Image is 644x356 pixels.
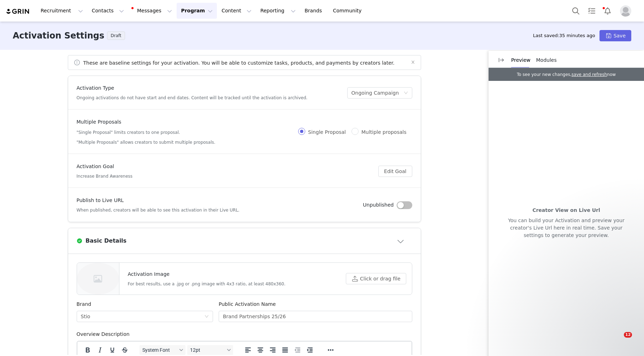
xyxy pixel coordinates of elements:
[363,201,394,209] h4: Unpublished
[205,314,209,319] i: icon: down
[572,72,607,77] a: save and refresh
[77,118,215,126] h4: Multiple Proposals
[600,3,615,19] button: Notifications
[609,332,626,349] iframe: Intercom live chat
[616,5,638,17] button: Profile
[378,166,412,177] button: Edit Goal
[568,3,584,19] button: Search
[77,207,240,213] h5: When published, creators will be able to see this activation in their Live URL.
[536,57,557,63] span: Modules
[77,197,240,204] h4: Publish to Live URL
[329,3,369,19] a: Community
[77,129,215,136] h5: "Single Proposal" limits creators to one proposal.
[190,347,224,353] span: 12pt
[77,139,215,146] h5: "Multiple Proposals" allows creators to submit multiple proposals.
[13,29,104,42] h3: Activation Settings
[82,345,94,355] button: Bold
[624,332,632,338] span: 12
[359,129,409,135] span: Multiple proposals
[517,72,572,77] span: To see your new changes,
[351,88,399,98] div: Ongoing Campaign
[36,3,87,19] button: Recruitment
[533,33,595,38] span: Last saved:
[139,345,185,355] button: Fonts
[303,345,315,355] button: Increase indent
[77,301,91,307] label: Brand
[254,345,266,355] button: Align center
[83,237,126,245] h3: Basic Details
[411,60,415,64] i: icon: close
[502,217,631,239] p: You can build your Activation and preview your creator's Live Url here in real time. Save your se...
[300,3,328,19] a: Brands
[404,91,408,96] i: icon: down
[77,95,308,101] h5: Ongoing activations do not have start and end dates. Content will be tracked until the activation...
[559,33,595,38] span: 35 minutes ago
[291,345,303,355] button: Decrease indent
[128,281,286,287] p: For best results, use a .jpg or .png image with 4x3 ratio, at least 480x360.
[305,129,349,135] span: Single Proposal
[77,331,130,337] label: Overview Description
[411,58,415,66] button: icon: close
[77,263,412,295] span: Activation Image For best results, use a .jpg or .png image with 4x3 ratio, at least 480x360. Cli...
[502,207,631,214] p: Creator View on Live Url
[219,301,276,307] label: Public Activation Name
[77,163,133,170] h4: Activation Goal
[73,60,395,66] span: These are baseline settings for your activation. You will be able to customize tasks, products, a...
[106,345,118,355] button: Underline
[77,84,308,92] h4: Activation Type
[81,311,90,322] div: Stio
[279,345,291,355] button: Justify
[346,273,406,284] button: Click or drag file
[177,3,217,19] button: Program
[599,30,631,41] button: Save
[118,345,130,355] button: Strikethrough
[217,3,256,19] button: Content
[620,5,631,17] img: placeholder-profile.jpg
[6,8,30,15] img: grin logo
[128,271,286,278] h4: Activation Image
[187,345,233,355] button: Font sizes
[77,173,133,179] h5: Increase Brand Awareness
[496,287,637,337] iframe: Intercom notifications message
[142,347,177,353] span: System Font
[94,345,106,355] button: Italic
[390,235,412,247] button: Close module
[88,3,128,19] button: Contacts
[511,57,531,64] p: Preview
[107,31,125,40] span: Draft
[324,345,336,355] button: Reveal or hide additional toolbar items
[584,3,599,19] a: Tasks
[129,3,176,19] button: Messages
[242,345,254,355] button: Align left
[256,3,300,19] button: Reporting
[266,345,278,355] button: Align right
[607,72,616,77] span: now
